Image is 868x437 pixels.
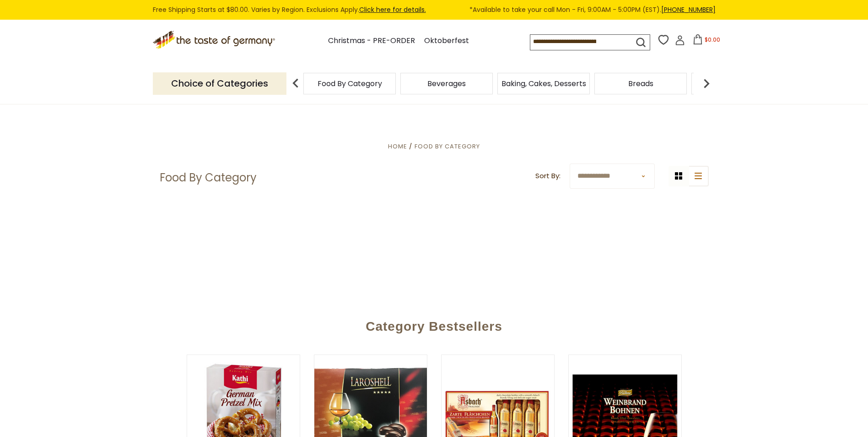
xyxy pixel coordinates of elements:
span: $0.00 [705,36,720,44]
a: Click here for details. [359,5,426,14]
h1: Food By Category [160,171,257,185]
p: Choice of Categories [153,72,286,95]
label: Sort By: [535,170,561,182]
a: Baking, Cakes, Desserts [501,80,586,87]
a: Breads [628,80,653,87]
a: Oktoberfest [424,35,469,47]
a: Food By Category [318,80,382,87]
img: previous arrow [286,74,305,93]
a: Food By Category [415,142,480,151]
button: $0.00 [687,34,726,48]
a: Home [388,142,407,151]
div: Category Bestsellers [116,306,752,343]
a: [PHONE_NUMBER] [661,5,716,14]
img: next arrow [697,74,716,93]
a: Beverages [427,80,466,87]
a: Christmas - PRE-ORDER [328,35,415,47]
div: Free Shipping Starts at $80.00. Varies by Region. Exclusions Apply. [153,5,716,15]
span: *Available to take your call Mon - Fri, 9:00AM - 5:00PM (EST). [469,5,716,15]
